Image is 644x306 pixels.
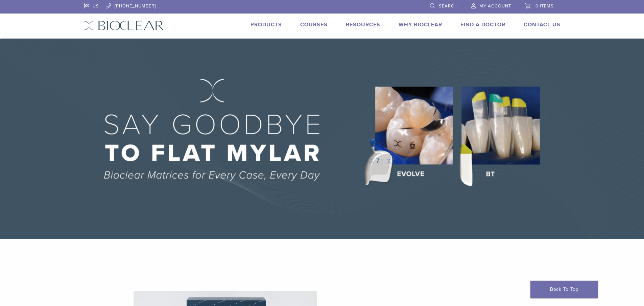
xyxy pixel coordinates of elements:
a: Courses [300,21,328,28]
a: Resources [346,21,380,28]
a: Back To Top [530,281,598,298]
a: Find A Doctor [460,21,505,28]
span: My Account [479,3,511,9]
a: Products [251,21,282,28]
a: Contact Us [524,21,560,28]
span: Search [439,3,458,9]
img: Bioclear [84,21,164,30]
a: Why Bioclear [399,21,442,28]
span: 0 items [535,3,554,9]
